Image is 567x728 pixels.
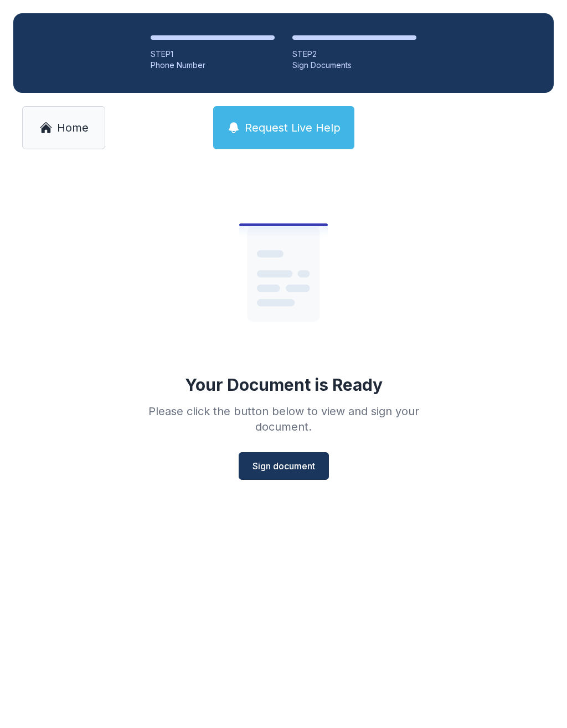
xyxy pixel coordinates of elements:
[252,459,315,473] span: Sign document
[245,120,341,135] span: Request Live Help
[185,375,383,395] div: Your Document is Ready
[57,120,89,135] span: Home
[124,404,443,434] div: Please click the button below to view and sign your document.
[292,60,416,71] div: Sign Documents
[151,49,275,60] div: STEP 1
[292,49,416,60] div: STEP 2
[151,60,275,71] div: Phone Number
